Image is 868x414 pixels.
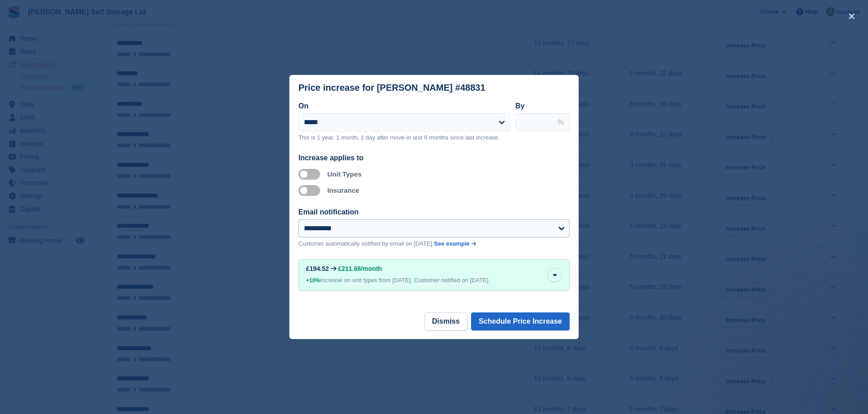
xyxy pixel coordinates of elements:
[327,170,362,178] label: Unit Types
[338,265,361,272] span: £211.68
[298,239,432,248] p: Customer automatically notified by email on [DATE]
[434,240,470,247] span: See example
[298,102,308,110] label: On
[306,265,329,272] div: £194.52
[298,208,359,216] label: Email notification
[425,312,467,330] button: Dismiss
[844,9,859,23] button: close
[298,83,486,93] div: Price increase for [PERSON_NAME] #48831
[361,265,382,272] span: /month
[298,133,510,142] p: This is 1 year, 1 month, 1 day after move-in and 6 months since last increase.
[471,312,570,330] button: Schedule Price Increase
[414,277,489,284] span: Customer notified on [DATE]
[515,102,524,110] label: By
[306,276,320,285] div: +10%
[434,239,476,248] a: See example
[298,153,570,163] div: Increase applies to
[298,174,324,175] label: Apply to unit types
[298,190,324,191] label: Apply to insurance
[327,186,359,194] label: Insurance
[306,277,412,284] span: increase on unit types from [DATE].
